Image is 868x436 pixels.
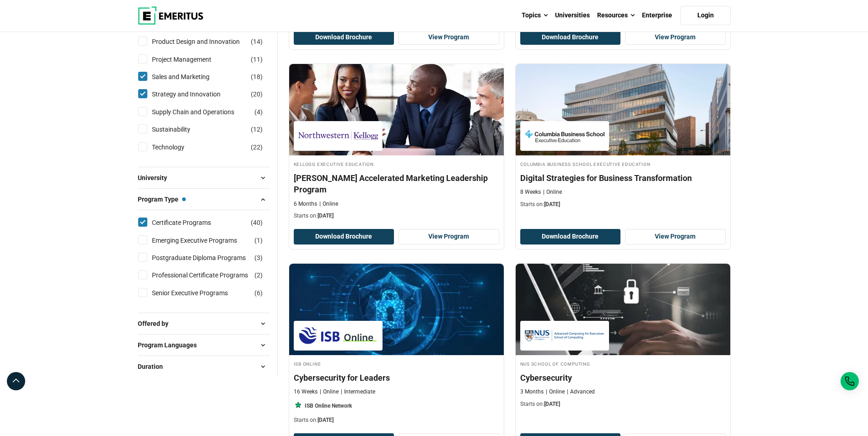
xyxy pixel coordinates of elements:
span: ( ) [251,124,263,134]
img: Cybersecurity | Online Cybersecurity Course [516,264,730,355]
h4: Digital Strategies for Business Transformation [520,172,726,184]
span: 18 [253,73,260,80]
h4: [PERSON_NAME] Accelerated Marketing Leadership Program [294,172,499,195]
span: ( ) [254,107,263,117]
span: 14 [253,38,260,45]
span: Duration [138,362,170,372]
span: ( ) [251,54,263,64]
h4: ISB Online [294,360,499,367]
a: Technology [152,142,203,152]
p: Starts on: [294,416,499,424]
a: Professional Certificate Programs [152,270,266,280]
a: Project Management [152,54,230,64]
p: Starts on: [294,212,499,220]
span: ( ) [254,270,263,280]
img: ISB Online [298,325,378,346]
p: 8 Weeks [520,188,541,196]
h4: Columbia Business School Executive Education [520,160,726,168]
p: 16 Weeks [294,388,318,396]
a: Product Design and Innovation [152,37,258,47]
p: ISB Online Network [305,402,352,410]
button: Program Languages [138,338,270,352]
button: Program Type [138,192,270,206]
span: ( ) [254,288,263,298]
h4: Cybersecurity for Leaders [294,372,499,383]
span: 20 [253,90,260,98]
span: 12 [253,126,260,133]
span: 1 [257,237,260,244]
p: Online [546,388,565,396]
span: 22 [253,144,260,151]
span: [DATE] [318,417,334,423]
button: Download Brochure [294,30,394,45]
span: [DATE] [544,401,560,407]
a: Cybersecurity Course by NUS School of Computing - September 30, 2025 NUS School of Computing NUS ... [516,264,730,413]
button: University [138,171,270,185]
span: 4 [257,108,260,116]
span: 11 [253,56,260,63]
span: Offered by [138,319,176,329]
span: 6 [257,289,260,297]
p: 3 Months [520,388,544,396]
span: Program Type [138,194,186,204]
img: Kellogg Accelerated Marketing Leadership Program | Online Sales and Marketing Course [289,64,504,155]
p: Intermediate [341,388,375,396]
a: Sales and Marketing [152,72,228,82]
img: Columbia Business School Executive Education [525,126,604,146]
p: Starts on: [520,400,726,408]
span: ( ) [251,142,263,152]
a: Supply Chain and Operations [152,107,253,117]
button: Download Brochure [520,229,621,245]
a: Postgraduate Diploma Programs [152,253,264,263]
span: Program Languages [138,340,204,350]
a: Strategy and Innovation Course by Columbia Business School Executive Education - September 25, 20... [516,64,730,213]
span: ( ) [254,235,263,245]
span: 3 [257,254,260,261]
a: View Program [399,229,499,245]
button: Download Brochure [520,30,621,45]
span: 2 [257,271,260,279]
span: ( ) [251,37,263,47]
img: Digital Strategies for Business Transformation | Online Strategy and Innovation Course [516,64,730,155]
h4: Cybersecurity [520,372,726,383]
span: [DATE] [318,213,334,219]
span: ( ) [251,89,263,99]
a: Certificate Programs [152,218,229,228]
button: Offered by [138,317,270,330]
img: Cybersecurity for Leaders | Online Cybersecurity Course [289,264,504,355]
a: Sustainability [152,124,209,134]
a: View Program [399,30,499,45]
p: Advanced [567,388,595,396]
h4: Kellogg Executive Education [294,160,499,168]
a: Emerging Executive Programs [152,235,255,245]
img: NUS School of Computing [525,325,604,346]
span: ( ) [254,253,263,263]
p: 6 Months [294,200,317,208]
button: Duration [138,360,270,373]
p: Online [320,388,339,396]
a: View Program [625,30,726,45]
span: University [138,173,174,183]
span: 40 [253,219,260,226]
p: Starts on: [520,201,726,208]
a: View Program [625,229,726,245]
a: Strategy and Innovation [152,89,239,99]
p: Online [543,188,562,196]
button: Download Brochure [294,229,394,245]
a: Senior Executive Programs [152,288,246,298]
p: Online [319,200,338,208]
a: Sales and Marketing Course by Kellogg Executive Education - September 18, 2025 Kellogg Executive ... [289,64,504,224]
h4: NUS School of Computing [520,360,726,367]
img: Kellogg Executive Education [298,126,378,146]
span: ( ) [251,72,263,82]
a: Login [680,6,731,25]
span: [DATE] [544,201,560,207]
a: Cybersecurity Course by ISB Online - September 30, 2025 ISB Online ISB Online Cybersecurity for L... [289,264,504,429]
span: ( ) [251,218,263,228]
